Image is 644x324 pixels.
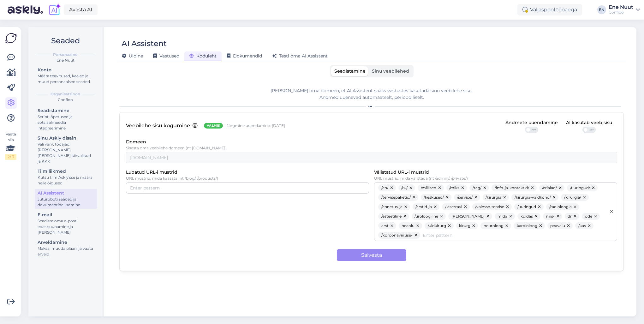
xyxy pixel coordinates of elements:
span: Dokumendid [227,53,262,59]
div: Tiimiliikmed [38,168,94,175]
div: Seadistamine [38,107,94,114]
div: Konto [38,67,94,73]
span: /en/ [381,184,388,191]
a: Sinu Askly disainVali värv, tööajad, [PERSON_NAME], [PERSON_NAME] kiirvalikud ja KKK [35,134,97,165]
div: AI Assistent [38,190,94,196]
span: /uroloogiline [414,213,438,220]
div: AI Assistent [122,38,167,50]
span: /kirurgia-valdkond/ [515,194,551,201]
span: heaolu [402,222,414,229]
span: /info-ja-kontaktid/ [495,184,529,191]
span: /erialad/ [542,184,557,191]
span: Valmis [207,123,220,128]
span: /kas [578,222,586,229]
span: Üldine [122,53,143,59]
div: Confido [609,10,633,15]
span: /kirurgia/ [564,194,581,201]
a: Avasta AI [64,4,98,15]
a: TiimiliikmedKutsu tiim Askly'sse ja määra neile õigused [35,167,97,187]
a: ArveldamineMaksa, muuda plaani ja vaata arveid [35,238,97,258]
span: /arstid-ja [415,203,432,210]
span: kardioloog [517,222,537,229]
div: AI kasutab veebisisu [566,119,612,126]
div: Seadista oma e-posti edasisuunamine ja [PERSON_NAME] [38,218,94,235]
div: Juturoboti seaded ja dokumentide lisamine [38,196,94,208]
span: Testi oma AI Assistent [272,53,328,59]
label: Lubatud URL-i mustrid [126,169,177,176]
div: [PERSON_NAME] oma domeen, et AI Assistent saaks vastustes kasutada sinu veebilehe sisu. Andmed uu... [119,87,624,101]
span: kirurg [459,222,470,229]
span: /ennetus-ja [381,203,402,210]
input: Enter pattern [423,232,606,239]
div: 2 / 3 [5,154,16,160]
span: /service/ [457,194,473,201]
div: Kutsu tiim Askly'sse ja määra neile õigused [38,175,94,186]
a: Ene NuutConfido [609,5,640,15]
span: peavalu [550,222,565,229]
span: Vastused [153,53,179,59]
label: Välistatud URL-i mustrid [374,169,429,176]
span: ode [585,213,592,220]
span: neuroloog [484,222,504,229]
span: Koduleht [189,53,217,59]
span: /tag/ [473,184,481,191]
span: /uuringud [517,203,536,210]
p: Järgmine uuendamine: [DATE] [227,123,285,129]
span: mis- [546,213,555,220]
span: [PERSON_NAME] [451,213,485,220]
div: Määra teavitused, keeled ja muud personaalsed seaded [38,73,94,85]
button: Salvesta [337,249,406,261]
div: Maksa, muuda plaani ja vaata arveid [38,246,94,257]
img: Askly Logo [5,32,17,44]
span: /uldkirurg [428,222,446,229]
p: Veebilehe sisu kogumine [126,122,190,130]
div: Sinu Askly disain [38,135,94,141]
b: Personaalne [53,52,78,57]
span: mida [498,213,507,220]
span: /tervisepaketid/ [381,194,411,201]
b: Organisatsioon [51,91,80,97]
p: URL mustrid, mida kaasata (nt /blog/, /products/) [126,176,369,181]
span: /esteetiline [381,213,402,220]
img: explore-ai [48,3,61,16]
span: /laserravi [445,203,462,210]
div: Arveldamine [38,239,94,246]
label: Domeen [126,139,146,146]
input: Enter pattern [130,184,365,191]
span: arst [381,222,389,229]
div: EN [597,5,606,14]
span: /koroonaviiruse- [381,232,413,239]
span: /keskused/ [424,194,444,201]
div: Script, õpetused ja sotsiaalmeedia integreerimine [38,114,94,131]
span: kuidas [521,213,533,220]
a: E-mailSeadista oma e-posti edasisuunamine ja [PERSON_NAME] [35,211,97,236]
a: AI AssistentJuturoboti seaded ja dokumentide lisamine [35,189,97,209]
div: Ene Nuut [33,57,97,63]
span: /radioloogia [549,203,572,210]
span: /vaimse-tervise [475,203,504,210]
a: KontoMäära teavitused, keeled ja muud personaalsed seaded [35,66,97,86]
span: /uuringud/ [570,184,590,191]
span: dr [568,213,572,220]
input: example.com [126,152,617,163]
span: /kirurgia [486,194,501,201]
span: /ru/ [401,184,408,191]
p: URL mustrid, mida välistada (nt /admin/, /private/) [374,176,617,181]
h2: Seaded [33,35,97,47]
span: /miks [449,184,459,191]
span: OFF [588,127,595,133]
div: Andmete uuendamine [505,119,558,126]
span: /millised [421,184,436,191]
div: Vaata siia [5,131,16,160]
span: Sinu veebilehed [372,68,409,74]
div: Ene Nuut [609,5,633,10]
div: Confido [33,97,97,103]
p: Sisesta oma veebilehe domeen (nt [DOMAIN_NAME]) [126,146,617,150]
a: SeadistamineScript, õpetused ja sotsiaalmeedia integreerimine [35,106,97,132]
div: Vali värv, tööajad, [PERSON_NAME], [PERSON_NAME] kiirvalikud ja KKK [38,141,94,164]
span: Seadistamine [334,68,366,74]
div: E-mail [38,212,94,218]
span: OFF [530,127,538,133]
div: Väljaspool tööaega [517,4,582,15]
